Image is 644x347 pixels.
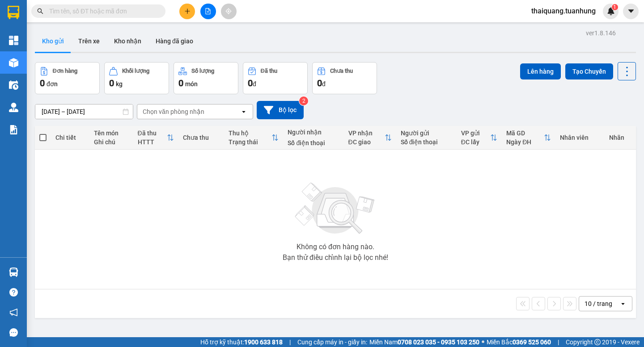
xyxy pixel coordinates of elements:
[607,7,615,15] img: icon-new-feature
[229,138,272,146] div: Trạng thái
[330,68,353,74] div: Chưa thu
[401,130,452,137] div: Người gửi
[461,130,491,137] div: VP gửi
[47,80,58,88] span: đơn
[283,254,388,261] div: Bạn thử điều chỉnh lại bộ lọc nhé!
[148,30,200,52] button: Hàng đã giao
[619,300,627,307] svg: open
[138,138,167,146] div: HTTT
[240,108,247,115] svg: open
[244,339,283,346] strong: 1900 633 818
[8,6,19,19] img: logo-vxr
[229,130,272,137] div: Thu hộ
[558,337,559,347] span: |
[179,4,195,19] button: plus
[221,4,237,19] button: aim
[248,78,253,88] span: 0
[205,8,211,14] span: file-add
[482,340,484,344] span: ⚪️
[312,62,377,94] button: Chưa thu0đ
[133,126,179,150] th: Toggle SortBy
[623,4,639,19] button: caret-down
[178,78,183,88] span: 0
[348,130,385,137] div: VP nhận
[9,58,18,67] img: warehouse-icon
[122,68,149,74] div: Khối lượng
[9,36,18,45] img: dashboard-icon
[107,30,148,52] button: Kho nhận
[143,107,204,116] div: Chọn văn phòng nhận
[594,339,601,345] span: copyright
[401,138,452,146] div: Số điện thoại
[184,8,191,14] span: plus
[55,134,85,141] div: Chi tiết
[261,68,277,74] div: Đã thu
[586,28,616,38] div: ver 1.8.146
[9,80,18,90] img: warehouse-icon
[398,339,479,346] strong: 0708 023 035 - 0935 103 250
[257,101,304,119] button: Bộ lọc
[344,126,396,150] th: Toggle SortBy
[487,337,551,347] span: Miền Bắc
[524,5,603,17] span: thaiquang.tuanhung
[369,337,479,347] span: Miền Nam
[348,138,385,146] div: ĐC giao
[9,328,18,337] span: message
[183,134,220,141] div: Chưa thu
[200,4,216,19] button: file-add
[40,78,45,88] span: 0
[9,288,18,297] span: question-circle
[317,78,322,88] span: 0
[224,126,284,150] th: Toggle SortBy
[461,138,491,146] div: ĐC lấy
[513,339,551,346] strong: 0369 525 060
[297,243,374,251] div: Không có đơn hàng nào.
[506,130,544,137] div: Mã GD
[9,268,18,277] img: warehouse-icon
[585,299,612,308] div: 10 / trang
[104,62,169,94] button: Khối lượng0kg
[613,4,616,10] span: 1
[9,125,18,134] img: solution-icon
[291,177,380,240] img: svg+xml;base64,PHN2ZyBjbGFzcz0ibGlzdC1wbHVnX19zdmciIHhtbG5zPSJodHRwOi8vd3d3LnczLm9yZy8yMDAwL3N2Zy...
[9,308,18,317] span: notification
[191,68,214,74] div: Số lượng
[609,134,631,141] div: Nhãn
[35,62,100,94] button: Đơn hàng0đơn
[289,337,291,347] span: |
[94,138,129,146] div: Ghi chú
[49,6,155,16] input: Tìm tên, số ĐT hoặc mã đơn
[9,103,18,112] img: warehouse-icon
[297,337,367,347] span: Cung cấp máy in - giấy in:
[53,68,77,74] div: Đơn hàng
[37,8,43,14] span: search
[520,63,561,79] button: Lên hàng
[109,78,114,88] span: 0
[560,134,600,141] div: Nhân viên
[35,30,71,52] button: Kho gửi
[506,138,544,146] div: Ngày ĐH
[200,337,283,347] span: Hỗ trợ kỹ thuật:
[138,130,167,137] div: Đã thu
[322,80,326,88] span: đ
[299,96,308,105] sup: 2
[253,80,256,88] span: đ
[288,129,339,136] div: Người nhận
[35,105,133,119] input: Select a date range.
[627,7,635,15] span: caret-down
[565,63,613,79] button: Tạo Chuyến
[243,62,308,94] button: Đã thu0đ
[502,126,555,150] th: Toggle SortBy
[288,139,339,146] div: Số điện thoại
[94,130,129,137] div: Tên món
[174,62,238,94] button: Số lượng0món
[457,126,502,150] th: Toggle SortBy
[612,4,618,10] sup: 1
[71,30,107,52] button: Trên xe
[185,80,198,88] span: món
[116,80,123,88] span: kg
[225,8,232,14] span: aim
